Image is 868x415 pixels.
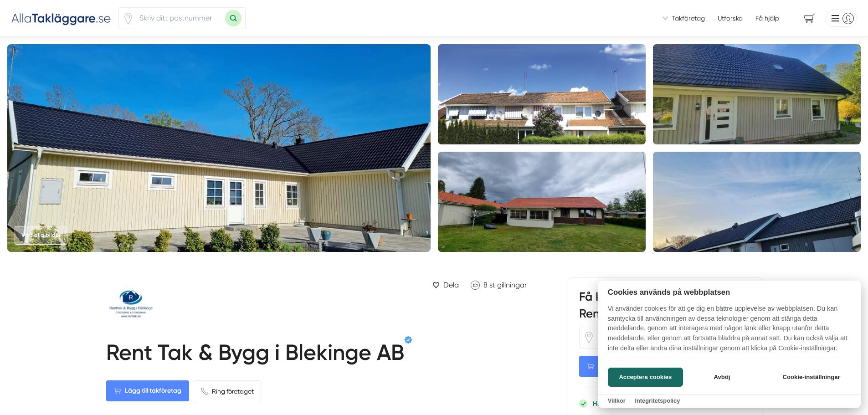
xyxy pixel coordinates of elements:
button: Cookie-inställningar [771,368,851,387]
p: Vi använder cookies för att ge dig en bättre upplevelse av webbplatsen. Du kan samtycka till anvä... [598,304,861,359]
a: Integritetspolicy [635,397,680,404]
button: Avböj [686,368,758,387]
a: Villkor [608,397,626,404]
h2: Cookies används på webbplatsen [598,288,861,297]
button: Acceptera cookies [608,368,683,387]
